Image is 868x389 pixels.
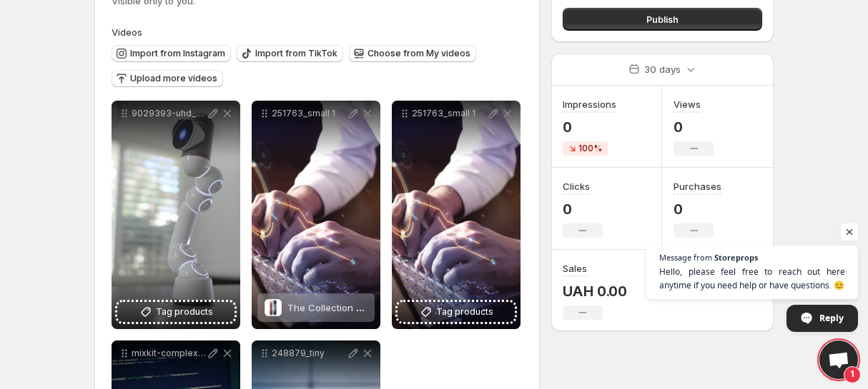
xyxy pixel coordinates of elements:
[674,179,721,193] h3: Purchases
[644,62,681,76] p: 30 days
[563,97,616,111] h3: Impressions
[714,253,758,261] span: Storeprops
[659,265,845,292] span: Hello, please feel free to reach out here anytime if you need help or have questions. 😊
[563,179,590,193] h3: Clicks
[255,48,337,59] span: Import from TikTok
[563,261,587,276] h3: Sales
[130,48,225,59] span: Import from Instagram
[130,73,217,84] span: Upload more videos
[844,366,861,383] span: 1
[112,26,142,38] span: Videos
[436,305,493,319] span: Tag products
[112,101,240,329] div: 9029393-uhd_2160_3840_30fpsTag products
[819,340,858,379] a: Open chat
[117,302,235,322] button: Tag products
[646,12,679,26] span: Publish
[112,70,223,87] button: Upload more videos
[272,348,346,359] p: 248879_tiny
[563,283,627,300] p: UAH 0.00
[563,8,762,31] button: Publish
[112,45,231,62] button: Import from Instagram
[674,97,701,111] h3: Views
[132,348,206,359] p: mixkit-complex-programming-codes-on-a-programmers-screen-41654-hd-ready
[659,253,712,261] span: Message from
[392,101,521,329] div: 251763_small 1Tag products
[819,305,844,330] span: Reply
[349,45,476,62] button: Choose from My videos
[272,108,346,119] p: 251763_small 1
[412,108,486,119] p: 251763_small 1
[132,108,206,119] p: 9029393-uhd_2160_3840_30fps
[578,143,602,154] span: 100%
[674,118,714,136] p: 0
[237,45,343,62] button: Import from TikTok
[368,48,470,59] span: Choose from My videos
[398,302,515,322] button: Tag products
[563,201,603,218] p: 0
[563,118,616,136] p: 0
[287,302,447,313] span: The Collection Snowboard: Oxygen
[265,299,282,316] img: The Collection Snowboard: Oxygen
[156,305,213,319] span: Tag products
[674,201,721,218] p: 0
[252,101,380,329] div: 251763_small 1The Collection Snowboard: OxygenThe Collection Snowboard: Oxygen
